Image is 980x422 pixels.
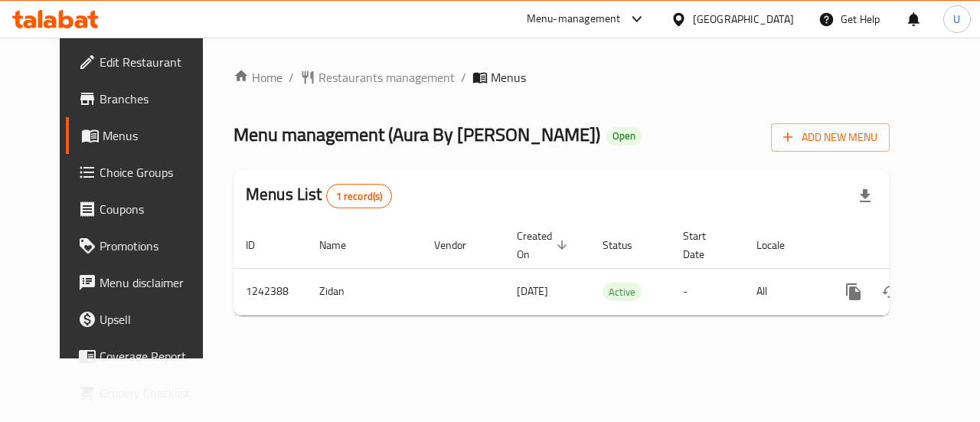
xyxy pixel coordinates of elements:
span: Open [606,129,642,142]
td: Zidan [307,268,422,315]
a: Promotions [66,227,224,264]
span: Vendor [434,236,486,254]
span: Menus [491,68,526,87]
button: Change Status [872,273,909,310]
span: Created On [517,227,572,263]
div: Menu-management [527,10,621,28]
td: All [744,268,823,315]
li: / [461,68,466,87]
div: Export file [847,178,884,214]
span: Promotions [100,237,211,255]
nav: breadcrumb [234,68,890,87]
button: more [835,273,872,310]
span: ID [246,236,275,254]
a: Restaurants management [300,68,455,87]
span: Active [603,283,642,301]
div: [GEOGRAPHIC_DATA] [693,11,794,28]
a: Upsell [66,301,224,338]
li: / [289,68,294,87]
span: Menu management ( Aura By [PERSON_NAME] ) [234,117,600,152]
span: Restaurants management [318,68,455,87]
div: Total records count [326,184,393,208]
a: Coupons [66,191,224,227]
td: - [671,268,744,315]
td: 1242388 [234,268,307,315]
a: Menus [66,117,224,154]
h2: Menus List [246,183,392,208]
span: Choice Groups [100,163,211,182]
a: Branches [66,80,224,117]
span: U [953,11,960,28]
a: Grocery Checklist [66,375,224,411]
span: Menus [103,126,211,145]
span: Edit Restaurant [100,53,211,71]
span: Upsell [100,310,211,329]
span: Name [319,236,366,254]
a: Home [234,68,283,87]
a: Edit Restaurant [66,44,224,80]
span: Start Date [683,227,726,263]
span: Status [603,236,652,254]
button: Add New Menu [771,123,890,152]
span: Menu disclaimer [100,273,211,292]
span: Grocery Checklist [100,384,211,402]
span: Locale [756,236,805,254]
span: Coupons [100,200,211,218]
a: Choice Groups [66,154,224,191]
div: Open [606,127,642,146]
span: Add New Menu [783,128,877,147]
span: Coverage Report [100,347,211,365]
span: 1 record(s) [327,189,392,204]
a: Menu disclaimer [66,264,224,301]
a: Coverage Report [66,338,224,375]
span: [DATE] [517,281,548,301]
span: Branches [100,90,211,108]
